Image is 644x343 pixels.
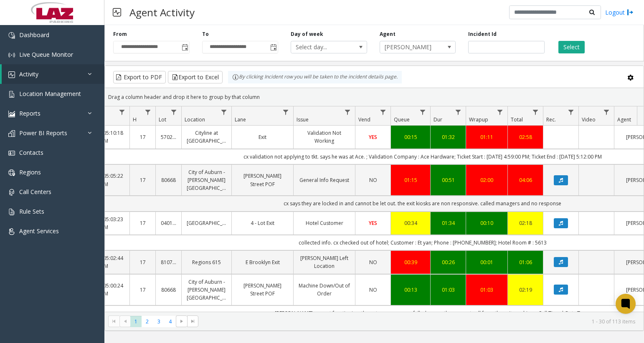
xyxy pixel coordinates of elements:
div: 00:51 [436,176,461,184]
a: Logout [605,8,634,17]
span: Agent Services [19,227,59,235]
span: Select day... [291,41,351,53]
span: Activity [19,70,38,78]
span: Regions [19,168,41,176]
a: [GEOGRAPHIC_DATA] [187,219,226,227]
a: Wrapup Filter Menu [494,106,506,118]
div: 02:00 [471,176,502,184]
span: YES [369,134,377,141]
a: 00:15 [396,133,425,141]
a: Location Filter Menu [218,106,230,118]
a: 02:18 [513,219,538,227]
a: H Filter Menu [142,106,154,118]
a: 17 [135,219,150,227]
span: Location [185,116,205,123]
button: Export to PDF [113,71,166,83]
button: Export to Excel [168,71,223,83]
span: NO [369,259,377,266]
span: Page 4 [165,316,176,327]
a: 01:15 [396,176,425,184]
span: Total [511,116,523,123]
a: Hotel Customer [299,219,350,227]
div: Data table [105,106,644,312]
span: Rec. [546,116,556,123]
a: [DATE] 05:03:23 PM [85,215,124,231]
img: 'icon' [8,32,15,39]
a: 00:34 [396,219,425,227]
span: Rule Sets [19,207,44,215]
a: 80668 [161,176,176,184]
span: Go to the last page [187,315,198,327]
label: Incident Id [468,30,497,38]
span: NO [369,286,377,293]
a: Vend Filter Menu [378,106,389,118]
a: [DATE] 05:05:22 PM [85,172,124,188]
a: 01:03 [436,286,461,294]
span: Vend [358,116,370,123]
img: infoIcon.svg [232,74,239,81]
a: 00:39 [396,258,425,266]
img: 'icon' [8,189,15,196]
img: 'icon' [8,130,15,137]
a: 01:06 [513,258,538,266]
a: NO [360,176,385,184]
span: Contacts [19,149,43,156]
span: Go to the next page [178,318,185,325]
a: 17 [135,133,150,141]
img: 'icon' [8,169,15,176]
a: 040165 [161,219,176,227]
span: Toggle popup [269,41,278,53]
div: 00:13 [396,286,425,294]
img: 'icon' [8,228,15,235]
a: 17 [135,176,150,184]
a: [DATE] 05:02:44 PM [85,254,124,270]
img: 'icon' [8,52,15,58]
a: Video Filter Menu [601,106,612,118]
a: 02:19 [513,286,538,294]
a: Machine Down/Out of Order [299,282,350,298]
a: [DATE] 05:00:24 PM [85,282,124,298]
a: E Brooklyn Exit [237,258,288,266]
a: 00:01 [471,258,502,266]
span: YES [369,219,377,227]
a: YES [360,219,385,227]
a: Issue Filter Menu [342,106,353,118]
a: Total Filter Menu [530,106,541,118]
a: 17 [135,286,150,294]
span: Lane [235,116,246,123]
img: 'icon' [8,71,15,78]
a: Queue Filter Menu [417,106,428,118]
a: Rec. Filter Menu [565,106,577,118]
a: Validation Not Working [299,129,350,145]
div: 01:11 [471,133,502,141]
a: [PERSON_NAME] Left Location [299,254,350,270]
span: Wrapup [469,116,488,123]
div: By clicking Incident row you will be taken to the incident details page. [228,71,402,83]
div: Drag a column header and drop it here to group by that column [105,90,644,104]
h3: Agent Activity [125,2,199,23]
img: 'icon' [8,150,15,156]
span: Reports [19,109,41,117]
img: 'icon' [8,111,15,117]
a: [DATE] 05:10:18 PM [85,129,124,145]
img: pageIcon [113,2,121,23]
label: Agent [380,30,396,38]
a: Lot Filter Menu [168,106,180,118]
a: 01:34 [436,219,461,227]
span: [PERSON_NAME] [380,41,440,53]
a: 04:06 [513,176,538,184]
span: NO [369,177,377,184]
div: 00:10 [471,219,502,227]
a: 4 - Lot Exit [237,219,288,227]
div: 01:32 [436,133,461,141]
div: 02:58 [513,133,538,141]
a: 80668 [161,286,176,294]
